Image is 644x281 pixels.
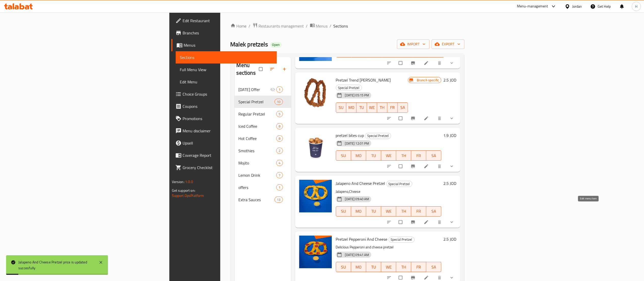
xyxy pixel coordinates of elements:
[413,263,424,271] span: FR
[411,150,426,161] button: FR
[396,206,411,216] button: TH
[183,103,273,109] span: Coupons
[176,76,277,88] a: Edit Menu
[183,152,273,158] span: Coverage Report
[348,104,354,111] span: MO
[351,262,366,272] button: MO
[424,275,430,280] a: Edit menu item
[383,152,394,159] span: WE
[276,86,283,93] div: items
[387,103,398,113] button: FR
[277,112,282,117] span: 5
[428,208,439,215] span: SA
[277,148,282,153] span: 2
[336,244,442,250] p: Delicious Pepperoni and cheese pretzel
[346,103,357,113] button: MO
[180,79,273,85] span: Edit Menu
[310,23,328,29] a: Menus
[336,188,442,195] p: Jalapeno,Cheese
[443,76,456,84] h6: 2.5 JOD
[407,113,420,124] button: Branch-specific-item
[185,178,193,185] span: 1.0.0
[389,237,414,242] span: Special Pretzel
[235,96,291,108] div: Special Pretzel10
[434,161,446,172] button: delete
[343,93,371,98] span: [DATE] 05:15 PM
[383,113,396,124] button: sort-choices
[359,104,365,111] span: TU
[449,60,454,66] svg: Show Choices
[396,262,411,272] button: TH
[434,57,446,69] button: delete
[436,41,460,47] span: export
[316,23,328,29] span: Menus
[407,57,420,69] button: Branch-specific-item
[336,150,351,161] button: SU
[343,141,371,146] span: [DATE] 12:01 PM
[270,87,275,92] svg: Inactive section
[351,206,366,216] button: MO
[338,208,349,215] span: SU
[366,262,381,272] button: TU
[381,262,396,272] button: WE
[381,206,396,216] button: WE
[383,57,396,69] button: sort-choices
[434,216,446,228] button: delete
[171,15,277,27] a: Edit Restaurant
[279,63,291,75] button: Add section
[239,148,277,154] span: Smothies
[299,236,332,268] img: Pretzel Pepperoni And Cheese
[389,104,395,111] span: FR
[239,135,277,142] div: Hot Coffee
[235,181,291,194] div: offers1
[276,172,283,178] div: items
[446,161,458,172] button: show more
[239,172,277,178] span: Lemon Drink
[171,125,277,137] a: Menu disclaimer
[396,161,406,171] span: Select to update
[239,160,277,166] div: Mojito
[351,150,366,161] button: MO
[299,76,332,109] img: Pretzel Trend Ahmed
[235,145,291,157] div: Smothies2
[377,103,387,113] button: TH
[428,152,439,159] span: SA
[299,180,332,212] img: Jalapeno And Cheese Pretzel
[368,152,379,159] span: TU
[343,197,371,201] span: [DATE] 09:40 AM
[413,208,424,215] span: FR
[267,63,279,75] span: Sort sections
[432,40,464,49] button: export
[396,113,406,123] span: Select to update
[235,157,291,169] div: Mojito4
[171,161,277,174] a: Grocery Checklist
[401,41,426,47] span: import
[367,103,377,113] button: WE
[176,51,277,63] a: Sections
[330,23,332,29] li: /
[353,208,364,215] span: MO
[336,206,351,216] button: SU
[446,57,458,69] button: show more
[275,99,283,105] div: items
[171,88,277,100] a: Choice Groups
[171,137,277,149] a: Upsell
[424,164,430,169] a: Edit menu item
[277,87,282,92] span: 1
[239,184,277,190] div: offers
[277,173,282,178] span: 7
[383,263,394,271] span: WE
[366,206,381,216] button: TU
[398,208,409,215] span: TH
[277,161,282,165] span: 4
[183,128,273,134] span: Menu disclaimer
[353,152,364,159] span: MO
[449,220,454,225] svg: Show Choices
[415,78,441,83] span: Branch specific
[172,187,195,194] span: Get support on:
[387,181,412,187] span: Special Pretzel
[398,152,409,159] span: TH
[239,99,275,105] span: Special Pretzel
[183,164,273,171] span: Grocery Checklist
